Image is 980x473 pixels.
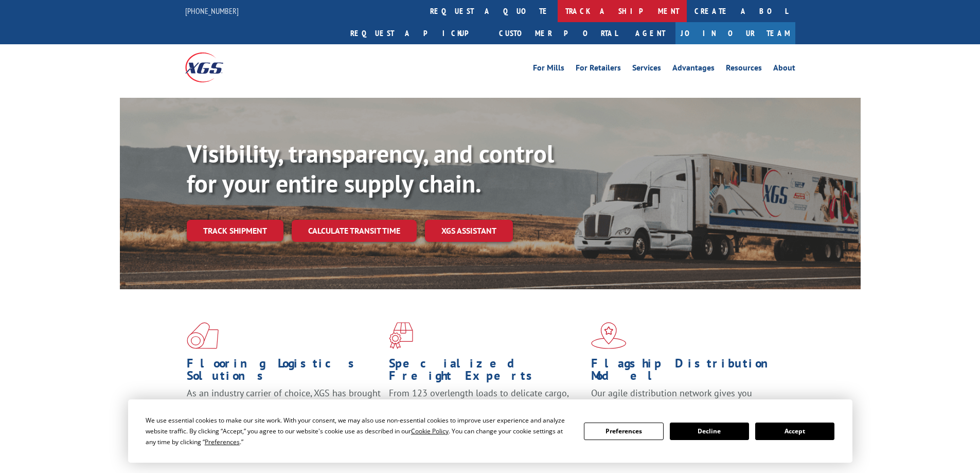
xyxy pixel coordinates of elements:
h1: Flooring Logistics Solutions [187,357,381,387]
a: Calculate transit time [292,220,417,242]
img: xgs-icon-flagship-distribution-model-red [591,322,627,349]
a: For Mills [533,64,564,75]
h1: Flagship Distribution Model [591,357,786,387]
span: Our agile distribution network gives you nationwide inventory management on demand. [591,387,780,411]
a: [PHONE_NUMBER] [185,6,239,16]
p: From 123 overlength loads to delicate cargo, our experienced staff knows the best way to move you... [389,387,583,433]
a: Resources [726,64,762,75]
span: As an industry carrier of choice, XGS has brought innovation and dedication to flooring logistics... [187,387,381,424]
a: XGS ASSISTANT [425,220,513,242]
img: xgs-icon-total-supply-chain-intelligence-red [187,322,219,349]
a: Request a pickup [343,22,491,44]
a: Advantages [672,64,715,75]
div: Cookie Consent Prompt [128,399,852,463]
span: Cookie Policy [411,427,449,435]
a: Join Our Team [675,22,795,44]
a: For Retailers [576,64,621,75]
a: Services [632,64,661,75]
img: xgs-icon-focused-on-flooring-red [389,322,413,349]
button: Decline [670,423,749,440]
button: Accept [755,423,834,440]
b: Visibility, transparency, and control for your entire supply chain. [187,137,554,199]
div: We use essential cookies to make our site work. With your consent, we may also use non-essential ... [146,415,572,447]
button: Preferences [584,423,663,440]
a: About [773,64,795,75]
a: Customer Portal [491,22,625,44]
h1: Specialized Freight Experts [389,357,583,387]
a: Agent [625,22,675,44]
span: Preferences [205,437,240,446]
a: Track shipment [187,220,283,241]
